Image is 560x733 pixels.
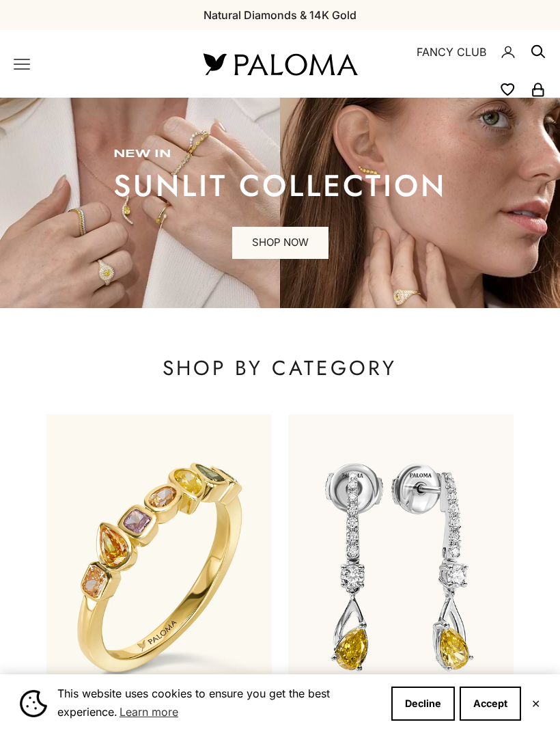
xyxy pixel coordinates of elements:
[391,687,455,721] button: Decline
[204,6,356,24] p: Natural Diamonds & 14K Gold
[232,227,328,260] a: SHOP NOW
[20,690,47,717] img: Cookie banner
[57,685,380,722] span: This website uses cookies to ensure you get the best experience.
[117,702,180,722] a: Learn more
[113,148,447,161] p: new in
[417,43,486,61] a: FANCY CLUB
[14,56,171,72] nav: Primary navigation
[389,30,546,98] nav: Secondary navigation
[46,355,513,382] p: SHOP BY CATEGORY
[531,700,540,708] button: Close
[113,172,447,199] p: sunlit collection
[460,687,521,721] button: Accept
